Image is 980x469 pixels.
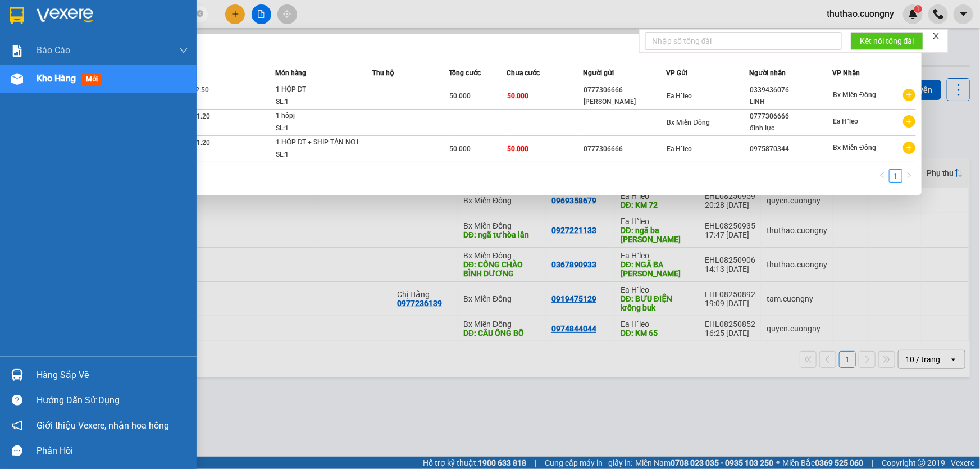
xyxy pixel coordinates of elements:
[449,145,471,153] span: 50.000
[37,443,188,459] div: Phản hồi
[932,32,940,40] span: close
[903,115,915,128] span: plus-circle
[276,84,360,96] div: 1 HỘP ĐT
[197,9,203,20] span: close-circle
[37,418,169,432] span: Giới thiệu Vexere, nhận hoa hồng
[902,169,916,183] button: right
[903,142,915,154] span: plus-circle
[81,73,102,85] span: mới
[584,84,666,96] div: 0777306666
[11,45,23,57] img: solution-icon
[750,122,832,134] div: đình lực
[645,32,842,50] input: Nhập số tổng đài
[276,136,360,149] div: 1 HỘP ĐT + SHIP TẬN NƠI
[449,69,481,77] span: Tổng cước
[37,73,76,84] span: Kho hàng
[583,69,614,77] span: Người gửi
[276,122,360,135] div: SL: 1
[903,89,915,101] span: plus-circle
[276,96,360,108] div: SL: 1
[584,143,666,155] div: 0777306666
[750,96,832,108] div: LINH
[832,69,860,77] span: VP Nhận
[906,172,913,179] span: right
[833,117,858,125] span: Ea H`leo
[276,110,360,122] div: 1 hôpj
[860,35,914,47] span: Kết nối tổng đài
[890,170,902,182] a: 1
[667,119,710,126] span: Bx Miền Đông
[889,169,902,183] li: 1
[12,445,22,456] span: message
[275,69,306,77] span: Món hàng
[750,111,832,122] div: 0777306666
[833,144,876,152] span: Bx Miền Đông
[276,149,360,161] div: SL: 1
[37,43,70,57] span: Báo cáo
[372,69,394,77] span: Thu hộ
[750,84,832,96] div: 0339436076
[37,367,188,384] div: Hàng sắp về
[833,91,876,99] span: Bx Miền Đông
[179,46,188,55] span: down
[667,145,692,153] span: Ea H`leo
[667,92,692,100] span: Ea H`leo
[750,143,832,155] div: 0975870344
[12,420,22,431] span: notification
[11,369,23,381] img: warehouse-icon
[12,395,22,406] span: question-circle
[507,69,540,77] span: Chưa cước
[10,7,24,24] img: logo-vxr
[507,92,528,100] span: 50.000
[902,169,916,183] li: Next Page
[851,32,923,50] button: Kết nối tổng đài
[197,10,203,17] span: close-circle
[876,169,889,183] button: left
[584,96,666,108] div: [PERSON_NAME]
[37,392,188,409] div: Hướng dẫn sử dụng
[876,169,889,183] li: Previous Page
[507,145,528,153] span: 50.000
[449,92,471,100] span: 50.000
[666,69,687,77] span: VP Gửi
[11,73,23,85] img: warehouse-icon
[879,172,886,179] span: left
[749,69,786,77] span: Người nhận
